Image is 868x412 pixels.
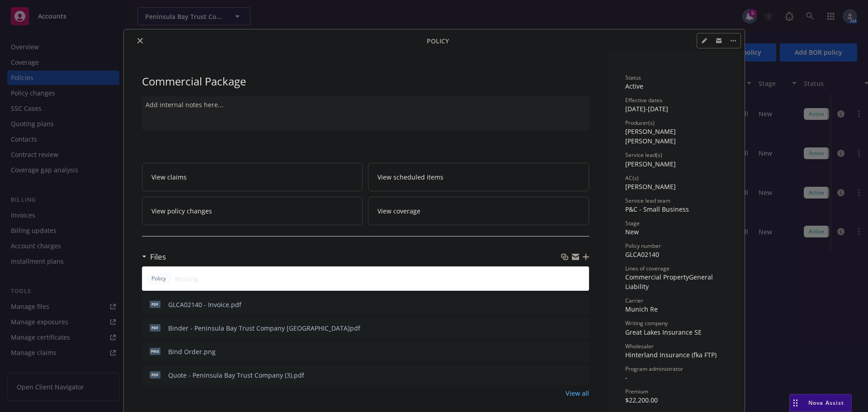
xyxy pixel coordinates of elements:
[150,301,160,308] span: pdf
[168,370,304,380] div: Quote - Peninsula Bay Trust Company (3).pdf
[377,172,443,182] span: View scheduled items
[151,206,212,216] span: View policy changes
[625,242,661,250] span: Policy number
[625,297,643,304] span: Carrier
[625,205,689,213] span: P&C - Small Business
[135,35,146,46] button: close
[142,197,363,225] a: View policy changes
[625,174,639,182] span: AC(s)
[625,119,655,127] span: Producer(s)
[625,127,678,145] span: [PERSON_NAME] [PERSON_NAME]
[577,370,585,380] button: preview file
[577,323,585,333] button: preview file
[146,100,585,109] div: Add internal notes here...
[150,371,160,378] span: pdf
[625,328,702,336] span: Great Lakes Insurance SE
[790,394,801,412] div: Drag to move
[142,163,363,191] a: View claims
[625,319,668,327] span: Writing company
[563,300,570,309] button: download file
[625,273,689,281] span: Commercial Property
[577,347,585,356] button: preview file
[168,300,241,309] div: GLCA02140 - Invoice.pdf
[625,305,658,313] span: Munich Re
[625,250,659,259] span: GLCA02140
[577,300,585,309] button: preview file
[789,394,852,412] button: Nova Assist
[142,251,166,263] div: Files
[168,347,216,356] div: Bind Order.png
[625,342,654,350] span: Wholesaler
[625,373,627,382] span: -
[625,151,662,159] span: Service lead(s)
[625,219,640,227] span: Stage
[377,206,420,216] span: View coverage
[625,74,641,81] span: Status
[175,274,198,284] span: Missing
[563,347,570,356] button: download file
[150,324,160,331] span: pdf
[368,197,589,225] a: View coverage
[563,323,570,333] button: download file
[625,396,658,404] span: $22,200.00
[150,348,160,355] span: png
[625,265,670,272] span: Lines of coverage
[151,172,187,182] span: View claims
[625,182,676,191] span: [PERSON_NAME]
[427,36,449,46] span: Policy
[808,399,844,407] span: Nova Assist
[625,197,670,204] span: Service lead team
[142,74,589,89] div: Commercial Package
[563,370,570,380] button: download file
[625,365,683,373] span: Program administrator
[368,163,589,191] a: View scheduled items
[625,82,643,90] span: Active
[150,275,168,283] span: Policy
[625,273,715,291] span: General Liability
[566,388,589,398] a: View all
[625,96,662,104] span: Effective dates
[625,227,639,236] span: New
[625,160,676,168] span: [PERSON_NAME]
[625,96,726,114] div: [DATE] - [DATE]
[625,350,717,359] span: Hinterland Insurance (fka FTP)
[625,388,648,395] span: Premium
[150,251,166,263] h3: Files
[168,323,360,333] div: Binder - Peninsula Bay Trust Company [GEOGRAPHIC_DATA]pdf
